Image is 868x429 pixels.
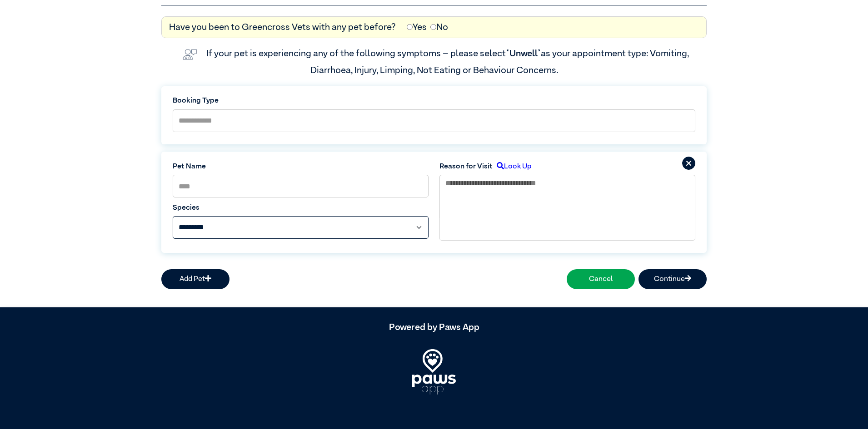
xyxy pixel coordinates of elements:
[567,269,635,289] button: Cancel
[407,20,427,34] label: Yes
[439,161,493,172] label: Reason for Visit
[206,49,691,74] label: If your pet is experiencing any of the following symptoms – please select as your appointment typ...
[161,322,707,333] h5: Powered by Paws App
[169,20,396,34] label: Have you been to Greencross Vets with any pet before?
[639,269,707,289] button: Continue
[173,161,429,172] label: Pet Name
[179,45,201,64] img: vet
[173,202,429,213] label: Species
[412,349,456,394] img: PawsApp
[173,95,695,106] label: Booking Type
[430,20,448,34] label: No
[506,49,541,58] span: “Unwell”
[493,161,531,172] label: Look Up
[407,24,413,30] input: Yes
[430,24,436,30] input: No
[161,269,229,289] button: Add Pet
